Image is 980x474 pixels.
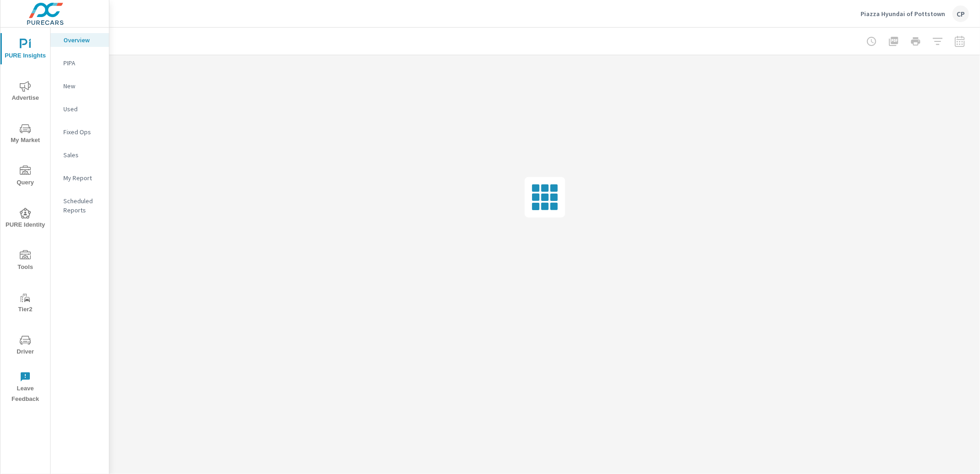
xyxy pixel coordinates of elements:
span: Query [3,166,47,188]
span: Driver [3,335,47,357]
p: Used [63,104,102,114]
div: Used [51,102,109,116]
p: Sales [63,150,102,160]
span: Tier2 [3,292,47,315]
p: PIPA [63,58,102,68]
span: PURE Insights [3,39,47,61]
span: PURE Identity [3,208,47,230]
p: Scheduled Reports [63,196,102,215]
span: Advertise [3,81,47,103]
div: PIPA [51,56,109,70]
p: Piazza Hyundai of Pottstown [861,10,945,18]
p: Fixed Ops [63,127,102,137]
span: My Market [3,123,47,146]
div: Overview [51,33,109,47]
div: nav menu [0,28,50,408]
div: New [51,79,109,93]
div: Fixed Ops [51,125,109,139]
div: Sales [51,148,109,162]
div: Scheduled Reports [51,194,109,217]
div: My Report [51,171,109,185]
p: New [63,81,102,91]
p: My Report [63,173,102,183]
span: Tools [3,250,47,273]
span: Leave Feedback [3,371,47,405]
div: CP [952,6,969,22]
p: Overview [63,35,102,45]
